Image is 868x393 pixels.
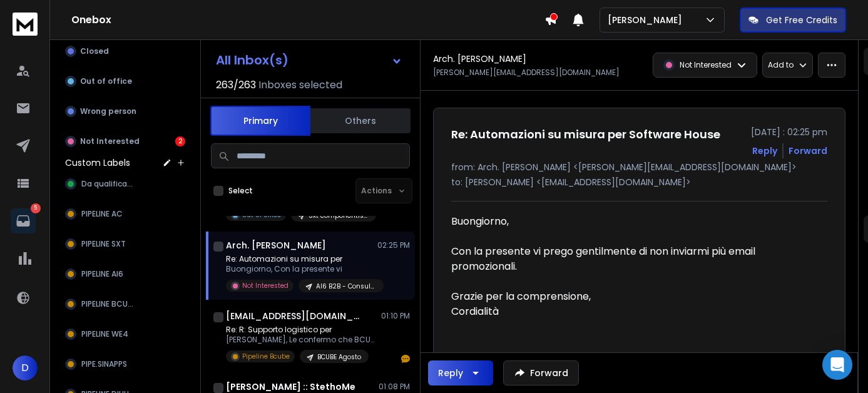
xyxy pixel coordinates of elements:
h1: Arch. [PERSON_NAME] [226,239,326,252]
p: to: [PERSON_NAME] <[EMAIL_ADDRESS][DOMAIN_NAME]> [451,176,827,188]
button: D [13,355,38,380]
button: Get Free Credits [740,8,846,33]
label: Select [228,186,253,196]
span: Da qualificare [81,179,135,189]
div: Open Intercom Messenger [822,350,852,380]
a: 5 [11,208,36,233]
button: Reply [428,360,493,385]
h1: [PERSON_NAME] :: StethoMe [226,380,355,393]
button: PIPE.SINAPPS [58,352,193,377]
p: Pipeline Bcube [242,352,290,361]
span: PIPELINE AC [81,209,123,219]
p: 01:08 PM [379,382,410,392]
button: Reply [752,145,777,157]
div: Con la presente vi prego gentilmente di non inviarmi più email promozionali. [451,244,817,274]
p: [DATE] : 02:25 pm [751,126,827,138]
button: Forward [503,360,579,385]
div: Forward [789,145,827,157]
button: PIPELINE AI6 [58,262,193,287]
h1: Re: Automazioni su misura per Software House [451,126,720,143]
p: Wrong person [80,106,136,116]
button: Da qualificare [58,171,193,196]
p: 5 [31,203,41,213]
p: Not Interested [242,281,288,290]
p: Not Interested [680,60,732,70]
button: Not Interested2 [58,129,193,154]
h1: [EMAIL_ADDRESS][DOMAIN_NAME] [226,310,364,322]
p: Buongiorno, Con la presente vi [226,264,376,274]
div: Reply [438,367,463,379]
button: All Inbox(s) [206,48,412,73]
p: 01:10 PM [381,311,410,321]
p: [PERSON_NAME] [608,14,687,26]
p: AI6 B2B - Consulting Agosto [316,282,376,291]
p: [PERSON_NAME][EMAIL_ADDRESS][DOMAIN_NAME] [433,68,620,78]
p: Re: Automazioni su misura per [226,254,376,264]
h1: Arch. [PERSON_NAME] [433,53,526,65]
p: Get Free Credits [766,14,837,26]
button: Others [310,107,411,135]
p: Add to [768,60,794,70]
p: Sxt componentistica [309,211,369,220]
button: Wrong person [58,99,193,124]
button: Primary [210,106,310,136]
button: Out of office [58,69,193,94]
button: PIPELINE WE4 [58,322,193,347]
h3: Inboxes selected [258,78,342,93]
h1: All Inbox(s) [216,54,288,66]
h3: Custom Labels [65,156,130,169]
h1: Onebox [71,13,544,28]
p: Re: R: Supporto logistico per [226,325,376,335]
p: from: Arch. [PERSON_NAME] <[PERSON_NAME][EMAIL_ADDRESS][DOMAIN_NAME]> [451,161,827,173]
button: PIPELINE SXT [58,232,193,257]
img: logo [13,13,38,36]
span: PIPELINE SXT [81,239,126,249]
button: PIPELINE BCUBE [58,292,193,317]
div: 2 [175,136,185,146]
button: Closed [58,39,193,64]
p: Closed [80,46,109,56]
span: PIPELINE AI6 [81,269,123,279]
span: PIPELINE BCUBE [81,299,136,309]
p: Not Interested [80,136,140,146]
p: BCUBE Agosto [317,352,361,362]
span: PIPELINE WE4 [81,329,128,339]
button: PIPELINE AC [58,202,193,227]
p: 02:25 PM [377,240,410,250]
span: 263 / 263 [216,78,256,93]
p: [PERSON_NAME], Le confermo che BCUBE, [226,335,376,345]
span: PIPE.SINAPPS [81,359,127,369]
p: Out of office [80,76,132,86]
div: Grazie per la comprensione, [451,289,817,304]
